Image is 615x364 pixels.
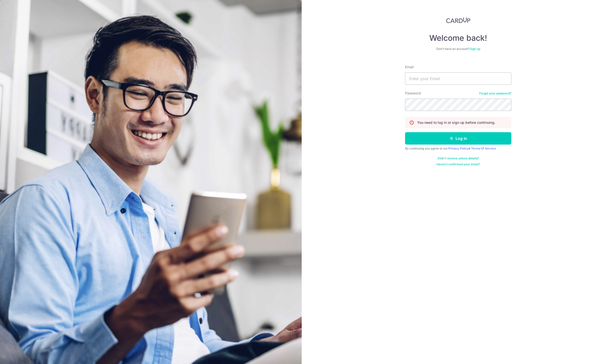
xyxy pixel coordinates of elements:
a: Sign up [470,47,480,51]
p: You need to log in or sign up before continuing. [417,120,495,125]
div: Don’t have an account? [405,47,511,51]
button: Log in [405,132,511,145]
div: By continuing you agree to our & [405,147,511,150]
a: Terms Of Service [471,147,496,150]
a: Privacy Policy [448,147,469,150]
a: Didn't receive unlock details? [438,156,479,160]
label: Password [405,91,421,96]
a: Haven't confirmed your email? [436,162,480,166]
input: Enter your Email [405,72,511,85]
label: Email [405,64,413,69]
h4: Welcome back! [405,33,511,43]
img: CardUp Logo [446,17,470,23]
a: Forgot your password? [479,91,511,95]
